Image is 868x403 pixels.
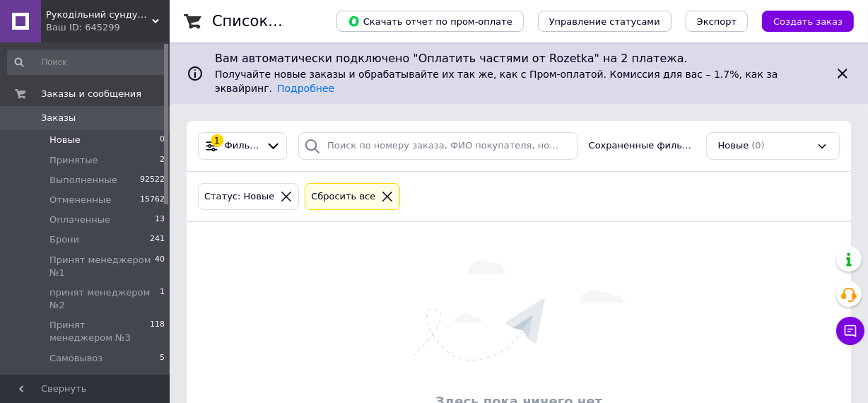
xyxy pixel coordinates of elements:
span: Сохраненные фильтры: [589,139,695,153]
div: Статус: Новые [201,189,277,204]
button: Скачать отчет по пром-оплате [336,11,524,32]
span: Брони [49,233,79,246]
input: Поиск по номеру заказа, ФИО покупателя, номеру телефона, Email, номеру накладной [298,132,577,160]
span: Самовывоз [49,352,102,365]
button: Создать заказ [762,11,854,32]
span: 241 [150,233,165,246]
span: Новые [49,134,81,146]
span: Принятые [49,154,98,167]
span: Выполненные [49,174,117,187]
span: Принят менеджером №1 [49,254,155,279]
span: Рукодільний сундучок - ФОП Чайковська О.М." [46,8,152,21]
span: 2 [160,154,165,167]
input: Поиск [7,49,166,75]
span: 0 [160,134,165,146]
span: Принят менеджером №3 [49,319,150,344]
span: Получайте новые заказы и обрабатывайте их так же, как с Пром-оплатой. Комиссия для вас – 1.7%, ка... [215,69,778,94]
span: 5 [160,352,165,365]
a: Подробнее [277,83,334,94]
span: 118 [150,319,165,344]
span: Экспорт [697,16,737,27]
span: Создать заказ [773,16,843,27]
button: Чат с покупателем [836,317,864,345]
span: Вам автоматически подключено "Оплатить частями от Rozetka" на 2 платежа. [215,51,823,67]
span: (0) [751,140,764,151]
span: 92522 [140,174,165,187]
span: Отмененные [49,194,111,206]
span: Новые [718,139,749,153]
h1: Список заказов [212,13,334,30]
span: Заказы [41,112,76,124]
span: 1 [160,286,165,312]
span: 15762 [140,194,165,206]
button: Экспорт [686,11,748,32]
div: 1 [211,134,223,147]
span: Управление статусами [549,16,660,27]
a: Создать заказ [748,16,854,26]
span: принят менеджером №2 [49,286,160,312]
div: Сбросить все [308,189,378,204]
span: Скачать отчет по пром-оплате [348,15,512,28]
div: Ваш ID: 645299 [46,21,170,34]
span: Оплаченные [49,214,110,226]
span: Заказы и сообщения [41,88,141,100]
span: 13 [155,214,165,226]
span: Фильтры [225,139,261,153]
span: 40 [155,254,165,279]
button: Управление статусами [538,11,671,32]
